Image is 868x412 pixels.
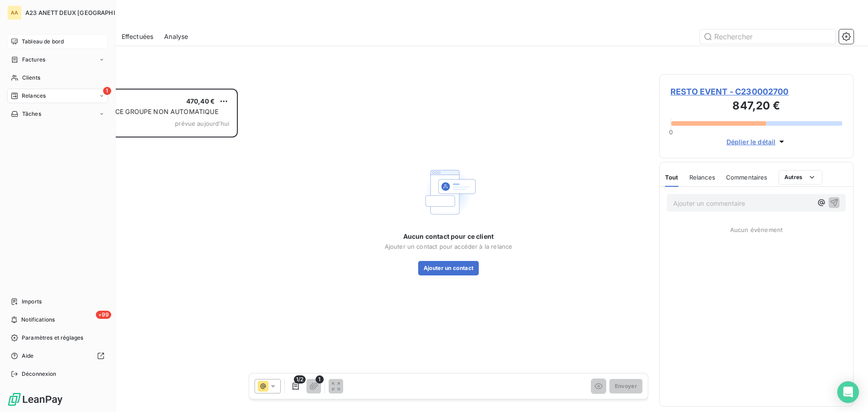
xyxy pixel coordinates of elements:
span: Tout [665,174,679,181]
h3: 847,20 € [670,98,842,116]
span: Tableau de bord [22,38,64,46]
div: Open Intercom Messenger [837,381,859,403]
button: Déplier le détail [724,137,789,147]
span: 1 [316,375,324,384]
span: +99 [96,311,111,319]
span: Relances [22,92,46,100]
img: Empty state [420,163,477,221]
div: AA [7,5,22,20]
span: Tâches [22,110,41,118]
span: Aucun évènement [730,226,783,233]
span: Déplier le détail [726,137,776,147]
button: Autres [778,170,822,185]
span: Clients [22,74,40,82]
span: RESTO EVENT - C230002700 [670,85,842,98]
span: Ajouter un contact pour accéder à la relance [385,243,513,250]
span: 1 [103,87,111,95]
span: 1/2 [294,375,306,384]
span: prévue aujourd’hui [175,120,229,127]
span: Effectuées [122,32,154,41]
span: Analyse [164,32,188,41]
span: Commentaires [726,174,768,181]
button: Ajouter un contact [418,261,479,275]
span: 0 [669,128,673,136]
span: Paramètres et réglages [22,334,83,342]
span: 470,40 € [186,97,215,105]
span: PLAN DE RELANCE GROUPE NON AUTOMATIQUE [65,108,218,115]
span: A23 ANETT DEUX [GEOGRAPHIC_DATA] [25,9,140,16]
input: Rechercher [700,29,835,44]
span: Aide [22,352,34,360]
span: Notifications [21,316,55,324]
span: Déconnexion [22,370,57,378]
span: Relances [689,174,715,181]
span: Factures [22,56,45,64]
img: Logo LeanPay [7,392,63,407]
button: Envoyer [609,379,642,393]
a: Aide [7,349,108,363]
span: Aucun contact pour ce client [403,232,494,241]
div: grid [43,89,238,412]
span: Imports [22,298,42,306]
